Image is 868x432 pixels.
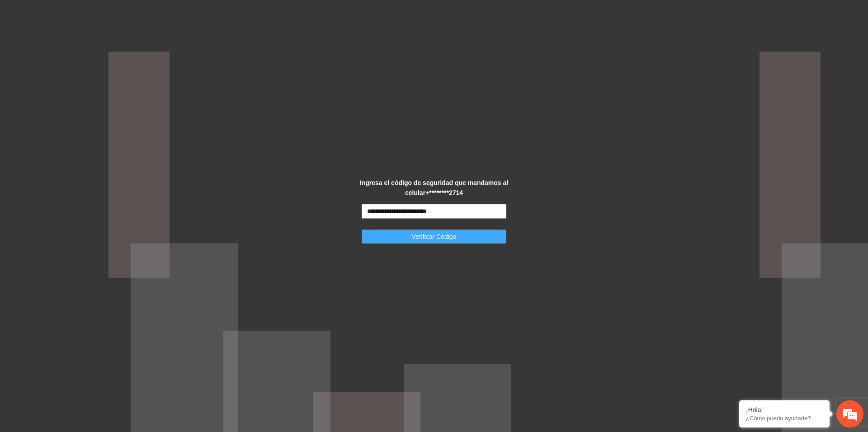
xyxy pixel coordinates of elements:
div: ¡Hola! [746,406,823,413]
textarea: Escriba su mensaje y pulse “Intro” [5,247,172,279]
p: ¿Cómo puedo ayudarte? [746,415,823,422]
button: Verificar Código [362,229,506,244]
strong: Ingresa el código de seguridad que mandamos al celular +********2714 [360,179,508,196]
div: Chatee con nosotros ahora [47,46,152,58]
span: Verificar Código [412,232,457,242]
div: Minimizar ventana de chat en vivo [148,5,170,26]
span: Estamos en línea. [52,121,125,212]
